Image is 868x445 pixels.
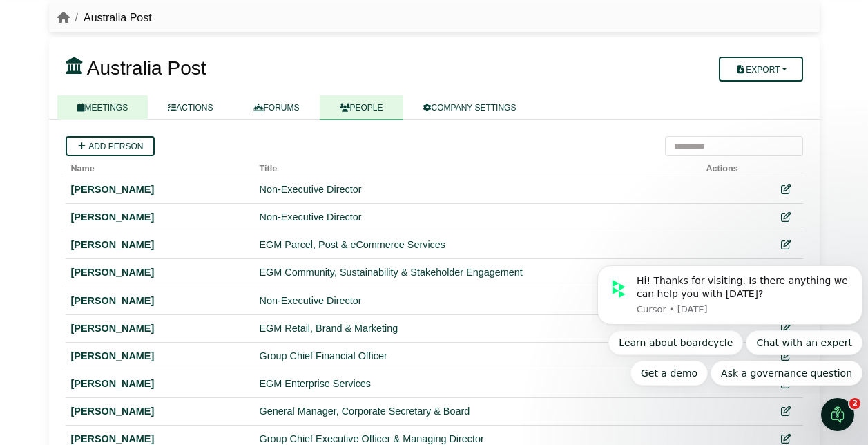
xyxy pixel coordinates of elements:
[774,182,798,198] div: Edit
[260,404,695,419] div: General Manager, Corporate Secretary & Board
[719,57,802,82] button: Export
[71,348,249,364] div: [PERSON_NAME]
[260,237,695,253] div: EGM Parcel, Post & eCommerce Services
[403,95,537,120] a: COMPANY SETTINGS
[260,348,695,364] div: Group Chief Financial Officer
[148,95,233,120] a: ACTIONS
[57,95,148,120] a: MEETINGS
[774,209,798,225] div: Edit
[71,182,249,198] div: [PERSON_NAME]
[254,156,701,176] th: Title
[774,404,798,419] div: Edit
[260,321,695,337] div: EGM Retail, Brand & Marketing
[260,265,695,281] div: EGM Community, Sustainability & Stakeholder Engagement
[320,95,403,120] a: PEOPLE
[260,209,695,225] div: Non-Executive Director
[66,136,155,156] a: Add person
[233,95,320,120] a: FORUMS
[260,293,695,309] div: Non-Executive Director
[592,253,868,394] iframe: Intercom notifications message
[71,376,249,392] div: [PERSON_NAME]
[87,57,206,79] span: Australia Post
[849,398,860,409] span: 2
[66,156,254,176] th: Name
[71,404,249,419] div: [PERSON_NAME]
[71,237,249,253] div: [PERSON_NAME]
[71,209,249,225] div: [PERSON_NAME]
[701,156,769,176] th: Actions
[70,9,152,27] li: Australia Post
[71,293,249,309] div: [PERSON_NAME]
[57,9,152,27] nav: breadcrumb
[71,321,249,337] div: [PERSON_NAME]
[71,265,249,281] div: [PERSON_NAME]
[821,398,854,431] iframe: Intercom live chat
[260,376,695,392] div: EGM Enterprise Services
[774,237,798,253] div: Edit
[260,182,695,198] div: Non-Executive Director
